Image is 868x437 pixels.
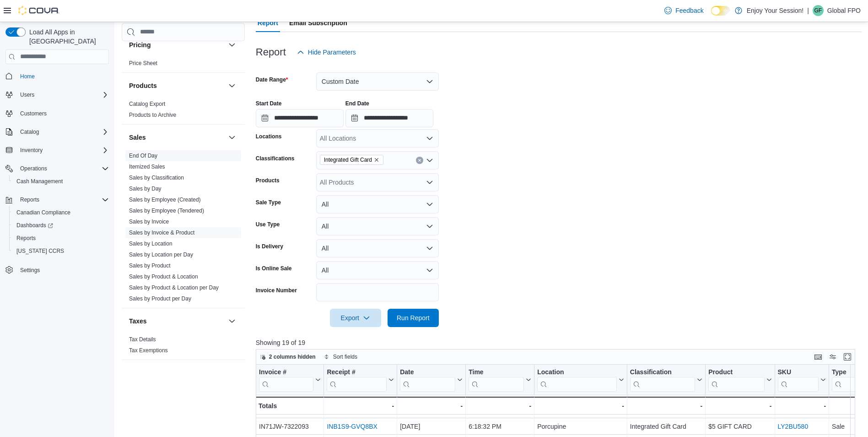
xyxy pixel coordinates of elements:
[256,243,283,250] label: Is Delivery
[327,423,377,430] a: INB1S9-GVQ8BX
[2,193,113,206] button: Reports
[16,235,36,242] span: Reports
[16,145,109,156] span: Inventory
[129,100,165,108] span: Catalog Export
[400,421,463,432] div: [DATE]
[537,368,617,377] div: Location
[293,43,360,61] button: Hide Parameters
[345,100,369,107] label: End Date
[333,353,357,361] span: Sort fields
[16,194,109,205] span: Reports
[13,176,66,187] a: Cash Management
[9,232,113,245] button: Reports
[374,157,379,163] button: Remove Integrated Gift Card from selection in this group
[316,239,439,257] button: All
[226,316,237,327] button: Taxes
[20,91,34,98] span: Users
[13,246,68,257] a: [US_STATE] CCRS
[129,60,157,66] a: Price Sheet
[129,295,191,302] a: Sales by Product per Day
[537,421,624,432] div: Porcupine
[20,267,40,274] span: Settings
[400,368,455,377] div: Date
[256,47,286,58] h3: Report
[320,351,361,362] button: Sort fields
[708,368,771,391] button: Product
[129,295,191,302] span: Sales by Product per Day
[630,400,702,411] div: -
[16,222,53,229] span: Dashboards
[129,185,162,192] span: Sales by Day
[16,264,109,275] span: Settings
[26,27,109,46] span: Load All Apps in [GEOGRAPHIC_DATA]
[122,150,245,308] div: Sales
[129,196,201,203] span: Sales by Employee (Created)
[256,133,282,140] label: Locations
[814,5,822,16] span: GF
[16,71,38,82] a: Home
[537,404,624,415] div: [DATE]
[320,155,383,165] span: Integrated Gift Card
[129,336,156,343] a: Tax Details
[2,88,113,101] button: Users
[16,89,38,100] button: Users
[13,207,74,218] a: Canadian Compliance
[16,163,109,174] span: Operations
[226,80,237,91] button: Products
[469,368,524,377] div: Time
[20,165,47,172] span: Operations
[426,157,433,164] button: Open list of options
[122,98,245,124] div: Products
[122,334,245,360] div: Taxes
[5,66,109,300] nav: Complex example
[426,179,433,186] button: Open list of options
[16,163,51,174] button: Operations
[335,309,376,327] span: Export
[256,338,862,347] p: Showing 19 of 19
[16,194,43,205] button: Reports
[813,351,824,362] button: Keyboard shortcuts
[469,368,531,391] button: Time
[16,108,50,119] a: Customers
[327,368,387,377] div: Receipt #
[537,368,624,391] button: Location
[259,400,321,411] div: Totals
[9,206,113,219] button: Canadian Compliance
[20,128,39,136] span: Catalog
[708,404,771,415] div: $50 GIFT CARD
[469,400,531,411] div: -
[16,178,63,185] span: Cash Management
[2,107,113,120] button: Customers
[129,112,176,118] a: Products to Archive
[13,207,109,218] span: Canadian Compliance
[13,233,39,244] a: Reports
[327,368,394,391] button: Receipt #
[469,421,531,432] div: 6:18:32 PM
[661,1,707,20] a: Feedback
[256,265,292,272] label: Is Online Sale
[747,5,804,16] p: Enjoy Your Session!
[630,368,695,391] div: Classification
[256,287,297,294] label: Invoice Number
[129,164,165,170] a: Itemized Sales
[708,400,771,411] div: -
[400,368,455,391] div: Date
[129,262,171,269] span: Sales by Product
[832,368,864,377] div: Type
[777,400,826,411] div: -
[711,16,712,16] span: Dark Mode
[777,423,808,430] a: LY2BU580
[256,199,281,206] label: Sale Type
[259,404,321,415] div: IN71JW-7318773
[129,284,219,291] a: Sales by Product & Location per Day
[426,135,433,142] button: Open list of options
[20,196,39,203] span: Reports
[129,262,171,269] a: Sales by Product
[20,73,35,80] span: Home
[400,368,463,391] button: Date
[708,368,764,391] div: Product
[129,317,147,326] h3: Taxes
[711,6,730,16] input: Dark Mode
[827,351,838,362] button: Display options
[129,336,156,343] span: Tax Details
